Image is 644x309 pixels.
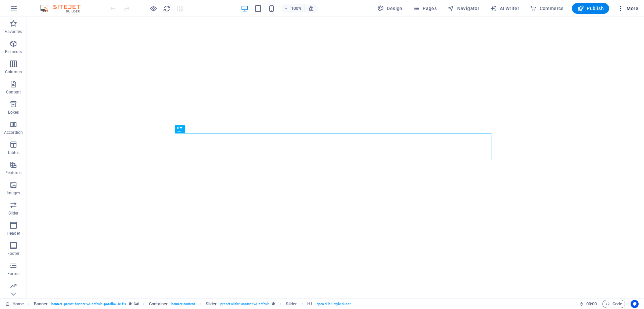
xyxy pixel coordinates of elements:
span: Navigator [447,5,479,12]
span: Click to select. Double-click to edit [149,300,168,308]
p: Accordion [4,130,23,135]
i: This element is a customizable preset [272,302,275,306]
button: Publish [572,3,609,14]
p: Footer [7,251,19,256]
span: . special-h2-style-slider [315,300,351,308]
button: Commerce [527,3,567,14]
p: Forms [7,271,19,276]
span: Commerce [530,5,564,12]
button: 100% [281,4,305,12]
span: . banner .preset-banner-v3-default .parallax .ie-fix [50,300,126,308]
span: 00 00 [586,300,597,308]
span: Code [605,300,622,308]
i: This element is a customizable preset [129,302,132,306]
a: Click to cancel selection. Double-click to open Pages [5,300,24,308]
p: Tables [7,150,19,155]
h6: 100% [291,4,302,12]
span: . banner-content [170,300,195,308]
span: More [617,5,638,12]
span: Click to select. Double-click to edit [307,300,313,308]
button: Click here to leave preview mode and continue editing [149,4,157,12]
i: This element contains a background [135,302,139,306]
p: Features [5,170,21,176]
span: Design [377,5,402,12]
p: Images [7,190,20,196]
i: On resize automatically adjust zoom level to fit chosen device. [308,5,314,11]
p: Boxes [8,110,19,115]
span: AI Writer [490,5,519,12]
span: Publish [577,5,604,12]
p: Slider [8,210,19,216]
p: Favorites [5,29,22,34]
p: Content [6,89,21,95]
button: Code [602,300,625,308]
span: : [591,301,592,306]
img: Editor Logo [39,4,89,12]
span: Click to select. Double-click to edit [34,300,48,308]
div: Design (Ctrl+Alt+Y) [375,3,405,14]
p: Columns [5,69,22,75]
button: More [614,3,641,14]
button: AI Writer [487,3,522,14]
button: reload [163,4,171,12]
button: Navigator [445,3,482,14]
button: Pages [411,3,439,14]
nav: breadcrumb [34,300,351,308]
span: Pages [413,5,437,12]
button: Usercentrics [631,300,639,308]
h6: Session time [579,300,597,308]
span: . preset-slider-content-v3-default [219,300,269,308]
p: Header [7,231,20,236]
p: Elements [5,49,22,54]
span: Click to select. Double-click to edit [206,300,217,308]
span: Click to select. Double-click to edit [286,300,297,308]
button: Design [375,3,405,14]
i: Reload page [163,5,171,12]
